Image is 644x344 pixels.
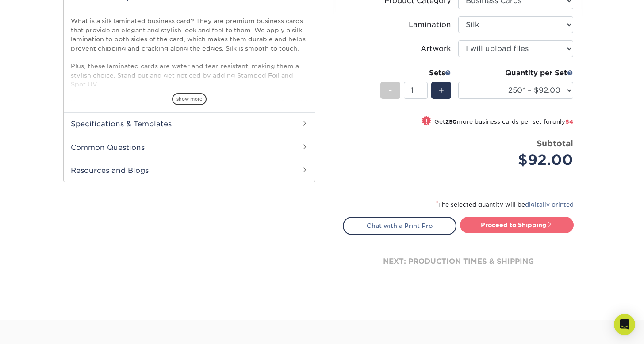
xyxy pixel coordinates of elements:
[343,235,574,288] div: next: production times & shipping
[64,136,315,159] h2: Common Questions
[465,149,573,171] div: $92.00
[380,68,451,78] div: Sets
[460,217,574,233] a: Proceed to Shipping
[565,118,573,125] span: $4
[172,93,207,105] span: show more
[64,112,315,135] h2: Specifications & Templates
[409,20,451,30] div: Lamination
[552,118,573,125] span: only
[614,314,635,335] div: Open Intercom Messenger
[537,138,573,148] strong: Subtotal
[343,217,456,235] a: Chat with a Print Pro
[421,43,451,54] div: Artwork
[434,118,573,127] small: Get more business cards per set for
[445,118,457,125] strong: 250
[71,16,308,161] p: What is a silk laminated business card? They are premium business cards that provide an elegant a...
[436,201,574,208] small: The selected quantity will be
[425,117,428,126] span: !
[388,84,392,97] span: -
[458,68,573,78] div: Quantity per Set
[438,84,444,97] span: +
[64,159,315,182] h2: Resources and Blogs
[525,201,574,208] a: digitally printed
